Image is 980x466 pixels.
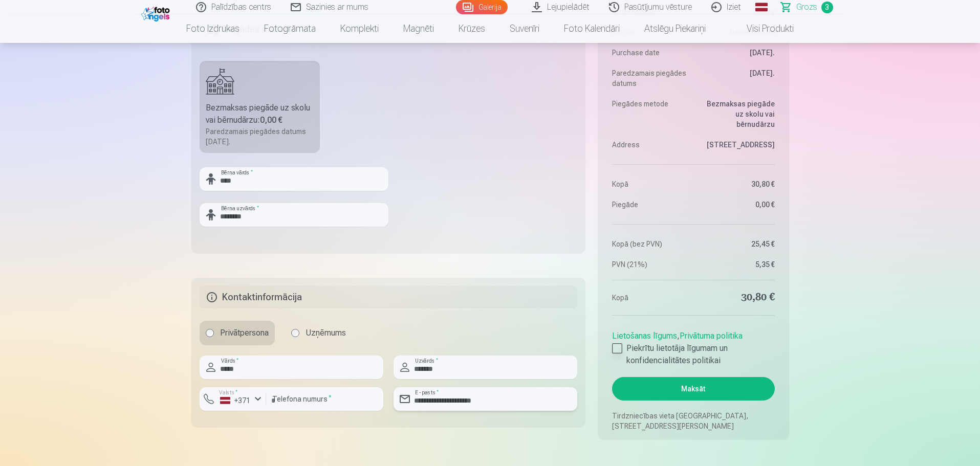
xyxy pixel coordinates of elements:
[252,14,328,43] a: Fotogrāmata
[216,389,241,396] label: Valsts
[206,102,314,126] div: Bezmaksas piegāde uz skolu vai bērnudārzu :
[220,395,251,406] div: +371
[141,4,172,21] img: /fa1
[699,68,775,88] dd: [DATE].
[699,199,775,210] dd: 0,00 €
[260,115,282,125] b: 0,00 €
[391,14,446,43] a: Magnēti
[680,331,743,341] a: Privātuma politika
[718,14,806,43] a: Visi produkti
[328,14,391,43] a: Komplekti
[612,291,688,305] dt: Kopā
[796,1,817,13] span: Grozs
[699,140,775,150] dd: [STREET_ADDRESS]
[612,331,677,341] a: Lietošanas līgums
[699,239,775,249] dd: 25,45 €
[699,291,775,305] dd: 30,80 €
[612,326,774,367] div: ,
[699,259,775,270] dd: 5,35 €
[612,199,688,210] dt: Piegāde
[612,179,688,189] dt: Kopā
[612,377,774,401] button: Maksāt
[612,99,688,129] dt: Piegādes metode
[612,342,774,367] label: Piekrītu lietotāja līgumam un konfidencialitātes politikai
[612,411,774,431] p: Tirdzniecības vieta [GEOGRAPHIC_DATA], [STREET_ADDRESS][PERSON_NAME]
[612,259,688,270] dt: PVN (21%)
[612,140,688,150] dt: Address
[552,14,632,43] a: Foto kalendāri
[612,48,688,58] dt: Purchase date
[200,321,275,345] label: Privātpersona
[612,68,688,88] dt: Paredzamais piegādes datums
[699,99,775,129] dd: Bezmaksas piegāde uz skolu vai bērnudārzu
[206,126,314,147] div: Paredzamais piegādes datums [DATE].
[612,239,688,249] dt: Kopā (bez PVN)
[174,14,252,43] a: Foto izdrukas
[821,2,833,13] span: 3
[291,329,299,337] input: Uzņēmums
[497,14,552,43] a: Suvenīri
[285,321,352,345] label: Uzņēmums
[206,329,214,337] input: Privātpersona
[200,387,266,411] button: Valsts*+371
[446,14,497,43] a: Krūzes
[632,14,718,43] a: Atslēgu piekariņi
[200,286,578,308] h5: Kontaktinformācija
[699,48,775,58] dd: [DATE].
[699,179,775,189] dd: 30,80 €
